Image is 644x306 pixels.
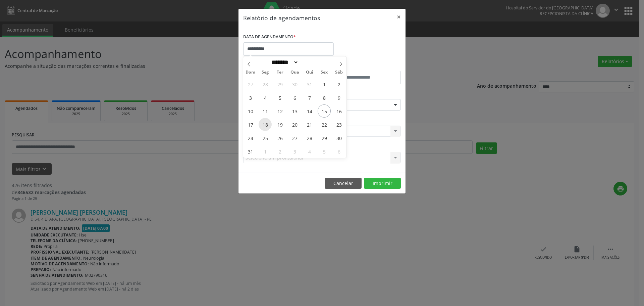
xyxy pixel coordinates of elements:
span: Julho 27, 2025 [244,78,257,91]
span: Sáb [332,70,346,75]
span: Agosto 11, 2025 [259,104,272,118]
span: Agosto 29, 2025 [318,131,331,144]
span: Setembro 1, 2025 [259,145,272,158]
span: Dom [243,70,258,75]
span: Agosto 30, 2025 [332,131,345,144]
span: Setembro 6, 2025 [332,145,345,158]
span: Setembro 3, 2025 [288,145,301,158]
span: Agosto 12, 2025 [273,104,286,118]
span: Agosto 25, 2025 [259,131,272,144]
span: Agosto 21, 2025 [303,118,316,131]
span: Setembro 2, 2025 [273,145,286,158]
span: Agosto 17, 2025 [244,118,257,131]
label: DATA DE AGENDAMENTO [243,32,296,42]
span: Agosto 27, 2025 [288,131,301,144]
span: Julho 31, 2025 [303,78,316,91]
span: Qua [287,70,302,75]
span: Agosto 8, 2025 [318,91,331,104]
span: Agosto 24, 2025 [244,131,257,144]
h5: Relatório de agendamentos [243,13,320,22]
span: Agosto 28, 2025 [303,131,316,144]
span: Setembro 5, 2025 [318,145,331,158]
span: Seg [258,70,273,75]
span: Agosto 7, 2025 [303,91,316,104]
span: Agosto 20, 2025 [288,118,301,131]
span: Agosto 16, 2025 [332,104,345,118]
span: Julho 30, 2025 [288,78,301,91]
button: Cancelar [325,178,362,189]
span: Qui [302,70,317,75]
span: Agosto 18, 2025 [259,118,272,131]
span: Agosto 4, 2025 [259,91,272,104]
span: Agosto 3, 2025 [244,91,257,104]
span: Agosto 23, 2025 [332,118,345,131]
span: Julho 29, 2025 [273,78,286,91]
select: Month [269,59,299,66]
span: Agosto 9, 2025 [332,91,345,104]
span: Agosto 6, 2025 [288,91,301,104]
span: Agosto 31, 2025 [244,145,257,158]
span: Agosto 1, 2025 [318,78,331,91]
button: Close [392,9,406,25]
span: Agosto 10, 2025 [244,104,257,118]
span: Agosto 13, 2025 [288,104,301,118]
span: Sex [317,70,332,75]
button: Imprimir [364,178,401,189]
span: Agosto 14, 2025 [303,104,316,118]
span: Agosto 22, 2025 [318,118,331,131]
span: Setembro 4, 2025 [303,145,316,158]
label: ATÉ [324,60,401,71]
span: Agosto 5, 2025 [273,91,286,104]
span: Julho 28, 2025 [259,78,272,91]
span: Agosto 26, 2025 [273,131,286,144]
input: Year [299,59,321,66]
span: Ter [273,70,287,75]
span: Agosto 2, 2025 [332,78,345,91]
span: Agosto 19, 2025 [273,118,286,131]
span: Agosto 15, 2025 [318,104,331,118]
